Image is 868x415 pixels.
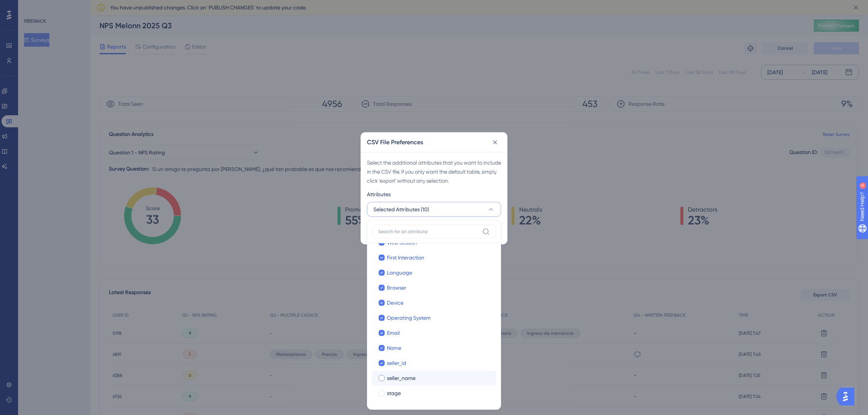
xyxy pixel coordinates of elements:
div: 4 [52,4,55,10]
span: stage [387,389,401,398]
span: seller_name [387,374,416,383]
h2: CSV File Preferences [367,138,423,147]
span: Language [387,268,412,277]
span: First Interaction [387,253,424,262]
input: Search for an attribute [378,229,479,235]
div: Select the additional attributes that you want to include in the CSV file. If you only want the d... [367,158,501,185]
span: Email [387,328,400,337]
span: Need Help? [18,2,47,11]
span: seller_id [387,359,406,368]
span: Browser [387,283,406,292]
span: Name [387,343,401,352]
span: Attributes [367,190,391,199]
span: Selected Attributes (10) [373,205,429,214]
span: Device [387,298,403,307]
iframe: UserGuiding AI Assistant Launcher [836,385,859,408]
span: Operating System [387,313,431,322]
